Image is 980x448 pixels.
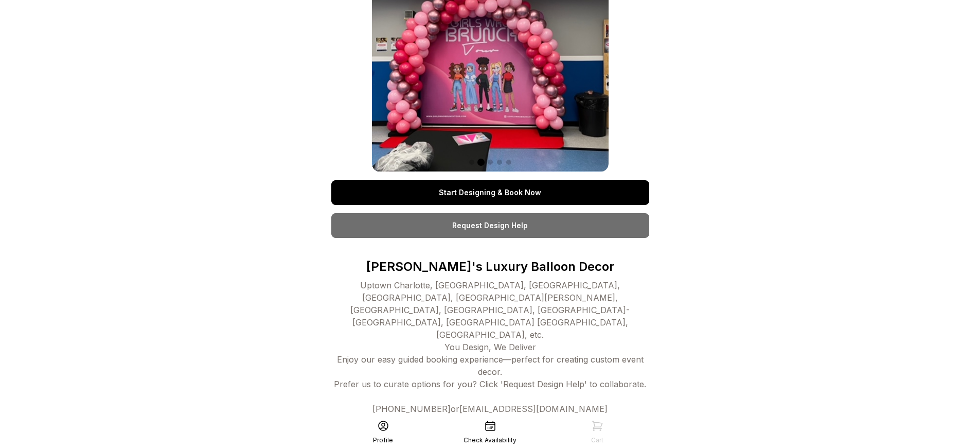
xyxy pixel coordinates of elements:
[464,436,516,444] div: Check Availability
[459,404,608,414] a: [EMAIL_ADDRESS][DOMAIN_NAME]
[591,436,603,444] div: Cart
[331,279,649,415] div: Uptown Charlotte, [GEOGRAPHIC_DATA], [GEOGRAPHIC_DATA], [GEOGRAPHIC_DATA], [GEOGRAPHIC_DATA][PERS...
[331,259,649,275] p: [PERSON_NAME]'s Luxury Balloon Decor
[331,180,649,205] a: Start Designing & Book Now
[331,213,649,238] a: Request Design Help
[373,436,393,444] div: Profile
[372,404,451,414] a: [PHONE_NUMBER]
